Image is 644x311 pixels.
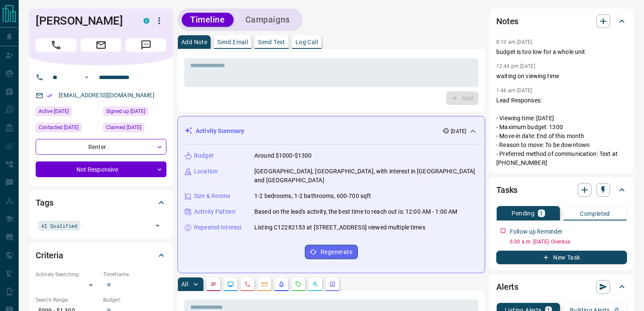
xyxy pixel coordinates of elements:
[496,251,627,264] button: New Task
[237,13,298,27] button: Campaigns
[451,127,466,135] p: [DATE]
[312,281,319,288] svg: Opportunities
[41,221,77,230] span: AI Qualified
[36,245,166,266] div: Criteria
[152,220,163,232] button: Open
[185,123,478,139] div: Activity Summary[DATE]
[254,223,425,232] p: Listing C12282153 at [STREET_ADDRESS] viewed multiple times
[36,249,63,262] h2: Criteria
[278,281,285,288] svg: Listing Alerts
[329,281,336,288] svg: Agent Actions
[194,223,242,232] p: Repeated Interest
[194,192,231,201] p: Size & Rooms
[126,38,166,52] span: Message
[182,13,233,27] button: Timeline
[36,139,166,155] div: Renter
[510,238,627,246] p: 6:00 a.m. [DATE] - Overdue
[496,39,532,45] p: 8:10 am [DATE]
[227,281,234,288] svg: Lead Browsing Activity
[36,14,131,28] h1: [PERSON_NAME]
[580,211,610,217] p: Completed
[217,39,248,45] p: Send Email
[540,210,543,216] p: 1
[496,280,518,294] h2: Alerts
[254,167,478,185] p: [GEOGRAPHIC_DATA], [GEOGRAPHIC_DATA], with interest in [GEOGRAPHIC_DATA] and [GEOGRAPHIC_DATA]
[103,123,166,135] div: Mon Sep 08 2025
[496,11,627,31] div: Notes
[496,96,627,167] p: Lead Responses: - Viewing time: [DATE] - Maximum budget: 1300 - Move-in date: End of this month -...
[496,183,517,197] h2: Tasks
[254,151,312,160] p: Around $1000-$1300
[36,161,166,177] div: Not Responsive
[39,123,79,132] span: Contacted [DATE]
[496,88,532,93] p: 1:46 am [DATE]
[496,48,627,57] p: budget is too low for a whole unit
[36,107,99,119] div: Mon Sep 08 2025
[496,63,535,69] p: 12:44 pm [DATE]
[510,227,562,236] p: Follow up Reminder
[181,39,207,45] p: Add Note
[36,123,99,135] div: Mon Sep 08 2025
[36,296,99,304] p: Search Range:
[258,39,285,45] p: Send Text
[295,39,318,45] p: Log Call
[36,38,76,52] span: Call
[103,107,166,119] div: Mon Sep 08 2025
[194,167,218,176] p: Location
[36,196,53,209] h2: Tags
[210,281,217,288] svg: Notes
[496,72,627,81] p: waiting on viewing time
[194,151,214,160] p: Budget
[254,207,457,216] p: Based on the lead's activity, the best time to reach out is: 12:00 AM - 1:00 AM
[254,192,371,201] p: 1-2 bedrooms, 1-2 bathrooms, 600-700 sqft
[496,180,627,200] div: Tasks
[36,271,99,278] p: Actively Searching:
[81,38,121,52] span: Email
[244,281,251,288] svg: Calls
[36,192,166,213] div: Tags
[181,281,188,287] p: All
[82,72,92,82] button: Open
[106,123,141,132] span: Claimed [DATE]
[496,14,518,28] h2: Notes
[295,281,302,288] svg: Requests
[143,18,149,24] div: condos.ca
[106,107,145,116] span: Signed up [DATE]
[59,92,155,99] a: [EMAIL_ADDRESS][DOMAIN_NAME]
[512,210,534,216] p: Pending
[305,245,358,259] button: Regenerate
[47,93,53,99] svg: Email Verified
[261,281,268,288] svg: Emails
[39,107,69,116] span: Active [DATE]
[496,277,627,297] div: Alerts
[196,127,244,136] p: Activity Summary
[103,271,166,278] p: Timeframe:
[194,207,236,216] p: Activity Pattern
[103,296,166,304] p: Budget:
